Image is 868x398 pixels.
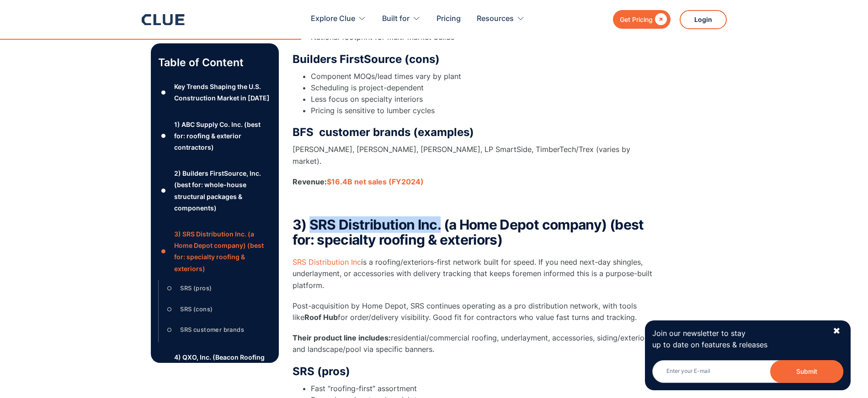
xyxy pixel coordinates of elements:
[174,351,271,386] div: 4) QXO, Inc. (Beacon Roofing Supply) (best for: exteriors at scale with pro tools)
[680,10,727,29] a: Login
[293,257,361,267] a: SRS Distribution Inc
[477,5,525,33] div: Resources
[293,177,327,186] strong: Revenue:
[158,86,169,99] div: ●
[180,283,212,294] div: SRS (pros)
[158,228,272,274] a: ●3) SRS Distribution Inc. (a Home Depot company) (best for: specialty roofing & exteriors)
[158,119,272,153] a: ●1) ABC Supply Co. Inc. (best for: roofing & exterior contractors)
[164,282,175,295] div: ○
[164,282,264,295] a: ○SRS (pros)
[293,332,658,355] p: residential/commercial roofing, underlayment, accessories, siding/exteriors, and landscape/pool v...
[158,184,169,198] div: ●
[164,302,175,316] div: ○
[180,324,244,335] div: SRS customer brands
[382,5,410,33] div: Built for
[158,168,272,214] a: ●2) Builders FirstSource, Inc. (best for: whole-house structural packages & components)
[158,81,272,104] a: ●Key Trends Shaping the U.S. Construction Market in [DATE]
[293,126,474,139] strong: BFS customer brands (examples)
[437,5,461,33] a: Pricing
[304,313,338,322] strong: Roof Hub
[833,325,841,337] div: ✖
[311,105,658,116] li: Pricing is sensitive to lumber cycles
[653,14,667,25] div: 
[293,365,350,378] strong: SRS (pros)
[477,5,514,33] div: Resources
[164,323,175,337] div: ○
[311,5,366,33] div: Explore Clue
[327,177,424,186] a: $16.4B net sales (FY2024)
[164,323,264,337] a: ○SRS customer brands
[174,119,271,153] div: 1) ABC Supply Co. Inc. (best for: roofing & exterior contractors)
[652,328,824,351] p: Join our newsletter to stay up to date on features & releases
[158,129,169,143] div: ●
[382,5,421,33] div: Built for
[613,10,671,29] a: Get Pricing
[311,71,658,82] li: Component MOQs/lead times vary by plant
[652,360,843,383] input: Enter your E-mail
[158,55,272,70] p: Table of Content
[311,383,658,394] li: Fast “roofing-first” assortment
[293,197,658,208] p: ‍
[311,94,658,105] li: Less focus on specialty interiors
[293,52,440,66] strong: Builders FirstSource (cons)
[158,351,272,386] a: ●4) QXO, Inc. (Beacon Roofing Supply) (best for: exteriors at scale with pro tools)
[174,81,271,104] div: Key Trends Shaping the U.S. Construction Market in [DATE]
[180,304,213,315] div: SRS (cons)
[770,360,843,383] button: Submit
[620,14,653,25] div: Get Pricing
[311,82,658,94] li: Scheduling is project-dependent
[174,168,271,214] div: 2) Builders FirstSource, Inc. (best for: whole-house structural packages & components)
[158,245,169,258] div: ●
[293,333,391,342] strong: Their product line includes:
[164,302,264,316] a: ○SRS (cons)
[293,144,658,167] p: [PERSON_NAME], [PERSON_NAME], [PERSON_NAME], LP SmartSide, TimberTech/Trex (varies by market).
[293,216,644,248] strong: 3) SRS Distribution Inc. (a Home Depot company) (best for: specialty roofing & exteriors)
[293,300,658,323] p: Post-acquisition by Home Depot, SRS continues operating as a pro distribution network, with tools...
[158,362,169,376] div: ●
[311,5,355,33] div: Explore Clue
[293,257,658,291] p: is a roofing/exteriors-first network built for speed. If you need next-day shingles, underlayment...
[174,228,271,274] div: 3) SRS Distribution Inc. (a Home Depot company) (best for: specialty roofing & exteriors)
